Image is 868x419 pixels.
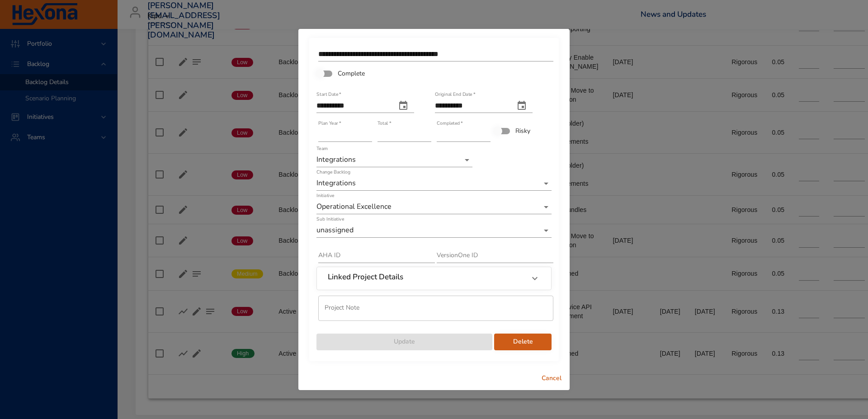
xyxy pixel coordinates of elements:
[515,126,530,136] span: Risky
[316,169,350,174] label: Change Backlog
[501,336,544,348] span: Delete
[316,193,334,198] label: Initiative
[316,200,552,214] div: Operational Excellence
[511,95,533,117] button: original end date
[316,146,328,151] label: Team
[318,121,341,126] label: Plan Year
[537,370,566,387] button: Cancel
[435,92,475,97] label: Original End Date
[316,176,552,191] div: Integrations
[392,95,414,117] button: start date
[437,121,463,126] label: Completed
[541,373,562,384] span: Cancel
[316,153,472,167] div: Integrations
[328,273,403,282] h6: Linked Project Details
[494,334,552,350] button: Delete
[338,69,365,78] span: Complete
[317,267,551,290] div: Linked Project Details
[316,92,341,97] label: Start Date
[316,223,552,238] div: unassigned
[377,121,391,126] label: Total
[316,217,344,221] label: Sub Initiative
